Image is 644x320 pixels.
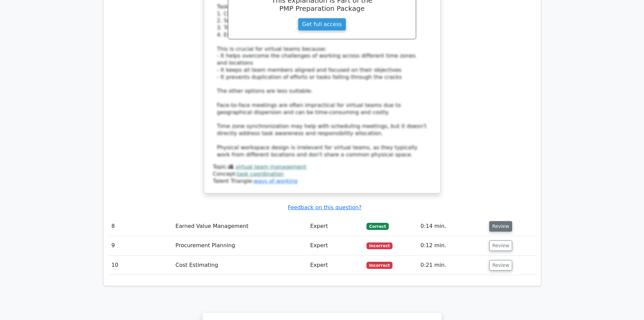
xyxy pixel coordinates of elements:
[298,18,346,31] a: Get full access
[366,262,392,269] span: Incorrect
[109,256,173,275] td: 10
[366,223,388,230] span: Correct
[418,217,486,236] td: 0:14 min.
[109,217,173,236] td: 8
[366,242,392,249] span: Incorrect
[173,256,307,275] td: Cost Estimating
[288,204,361,211] a: Feedback on this question?
[489,260,512,271] button: Review
[109,236,173,255] td: 9
[308,236,364,255] td: Expert
[173,236,307,255] td: Procurement Planning
[418,236,486,255] td: 0:12 min.
[489,221,512,232] button: Review
[213,171,431,178] div: Concept:
[308,256,364,275] td: Expert
[308,217,364,236] td: Expert
[237,171,284,177] a: task coordination
[173,217,307,236] td: Earned Value Management
[213,164,431,171] div: Topic:
[235,164,306,170] a: virtual team management
[254,178,297,184] a: ways of working
[489,240,512,251] button: Review
[213,164,431,185] div: Talent Triangle:
[418,256,486,275] td: 0:21 min.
